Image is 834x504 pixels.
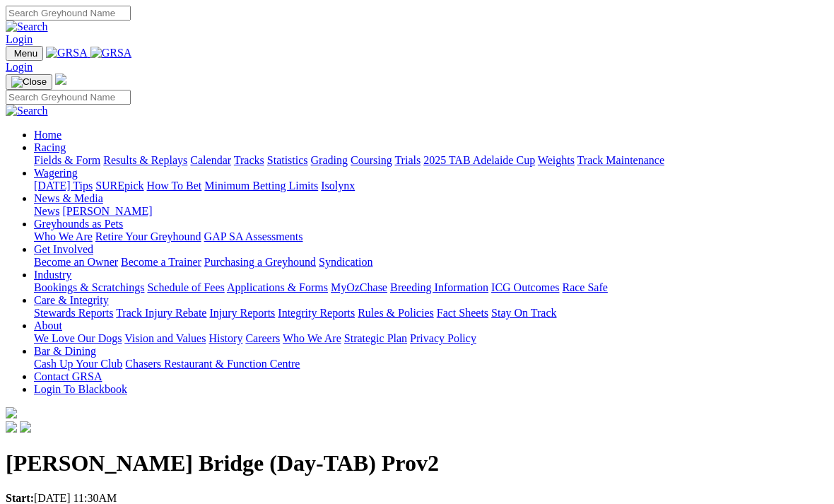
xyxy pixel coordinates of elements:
[34,154,100,166] a: Fields & Form
[278,307,355,319] a: Integrity Reports
[6,20,48,33] img: Search
[46,47,88,59] img: GRSA
[147,281,224,293] a: Schedule of Fees
[125,358,300,370] a: Chasers Restaurant & Function Centre
[34,358,122,370] a: Cash Up Your Club
[6,46,43,61] button: Toggle navigation
[311,154,348,166] a: Grading
[34,358,828,370] div: Bar & Dining
[245,332,280,344] a: Careers
[34,230,828,243] div: Greyhounds as Pets
[90,47,132,59] img: GRSA
[390,281,488,293] a: Breeding Information
[34,167,78,179] a: Wagering
[34,332,122,344] a: We Love Our Dogs
[34,180,828,192] div: Wagering
[6,6,131,20] input: Search
[95,180,143,192] a: SUREpick
[34,218,123,230] a: Greyhounds as Pets
[331,281,387,293] a: MyOzChase
[121,256,201,268] a: Become a Trainer
[394,154,421,166] a: Trials
[34,129,61,141] a: Home
[103,154,187,166] a: Results & Replays
[190,154,231,166] a: Calendar
[6,90,131,105] input: Search
[34,154,828,167] div: Racing
[410,332,476,344] a: Privacy Policy
[34,180,93,192] a: [DATE] Tips
[147,180,202,192] a: How To Bet
[227,281,328,293] a: Applications & Forms
[34,141,66,153] a: Racing
[62,205,152,217] a: [PERSON_NAME]
[34,256,828,269] div: Get Involved
[204,180,318,192] a: Minimum Betting Limits
[6,74,52,90] button: Toggle navigation
[34,281,144,293] a: Bookings & Scratchings
[34,205,828,218] div: News & Media
[562,281,607,293] a: Race Safe
[14,48,37,59] span: Menu
[34,243,93,255] a: Get Involved
[423,154,535,166] a: 2025 TAB Adelaide Cup
[209,307,275,319] a: Injury Reports
[34,383,127,395] a: Login To Blackbook
[6,61,33,73] a: Login
[20,421,31,433] img: twitter.svg
[55,74,66,85] img: logo-grsa-white.png
[34,269,71,281] a: Industry
[351,154,392,166] a: Coursing
[6,105,48,117] img: Search
[34,281,828,294] div: Industry
[95,230,201,242] a: Retire Your Greyhound
[34,307,828,320] div: Care & Integrity
[6,33,33,45] a: Login
[577,154,664,166] a: Track Maintenance
[6,450,828,476] h1: [PERSON_NAME] Bridge (Day-TAB) Prov2
[34,370,102,382] a: Contact GRSA
[491,307,556,319] a: Stay On Track
[34,320,62,332] a: About
[11,76,47,88] img: Close
[124,332,206,344] a: Vision and Values
[344,332,407,344] a: Strategic Plan
[6,407,17,418] img: logo-grsa-white.png
[204,230,303,242] a: GAP SA Assessments
[6,421,17,433] img: facebook.svg
[34,294,109,306] a: Care & Integrity
[321,180,355,192] a: Isolynx
[437,307,488,319] a: Fact Sheets
[491,281,559,293] a: ICG Outcomes
[34,307,113,319] a: Stewards Reports
[34,230,93,242] a: Who We Are
[34,192,103,204] a: News & Media
[34,332,828,345] div: About
[538,154,575,166] a: Weights
[319,256,372,268] a: Syndication
[34,345,96,357] a: Bar & Dining
[283,332,341,344] a: Who We Are
[358,307,434,319] a: Rules & Policies
[208,332,242,344] a: History
[34,205,59,217] a: News
[267,154,308,166] a: Statistics
[116,307,206,319] a: Track Injury Rebate
[204,256,316,268] a: Purchasing a Greyhound
[6,492,34,504] strong: Start:
[34,256,118,268] a: Become an Owner
[234,154,264,166] a: Tracks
